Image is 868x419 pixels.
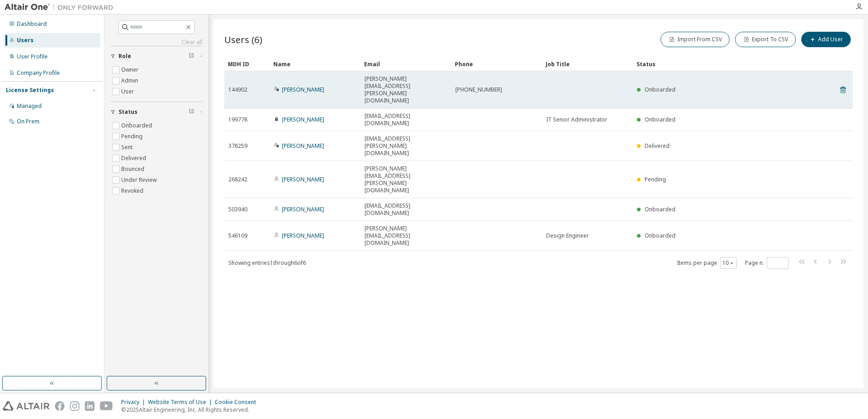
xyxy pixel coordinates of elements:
[110,46,202,66] button: Role
[364,57,448,71] div: Email
[282,86,324,93] a: [PERSON_NAME]
[85,401,94,411] img: linkedin.svg
[282,175,324,183] a: [PERSON_NAME]
[645,205,676,213] span: Onboarded
[17,53,48,60] div: User Profile
[228,206,247,213] span: 503940
[546,57,629,71] div: Job Title
[17,37,34,44] div: Users
[661,32,730,47] button: Import From CSV
[645,142,670,150] span: Delivered
[228,57,266,71] div: MDH ID
[645,175,666,183] span: Pending
[189,108,194,116] span: Clear filter
[722,259,735,267] button: 10
[546,232,589,239] span: Design Engineer
[17,118,39,125] div: On Prem
[121,86,136,97] label: User
[100,401,113,411] img: youtube.svg
[282,142,324,150] a: [PERSON_NAME]
[365,112,447,127] span: [EMAIL_ADDRESS][DOMAIN_NAME]
[121,164,146,175] label: Bounced
[110,102,202,122] button: Status
[5,3,118,12] img: Altair One
[228,142,247,150] span: 378259
[118,108,138,116] span: Status
[645,86,676,93] span: Onboarded
[224,33,262,46] span: Users (6)
[121,406,261,414] p: © 2025 Altair Engineering, Inc. All Rights Reserved.
[110,39,202,46] a: Clear all
[3,401,49,411] img: altair_logo.svg
[148,399,215,406] div: Website Terms of Use
[745,257,789,269] span: Page n.
[17,20,47,28] div: Dashboard
[215,399,261,406] div: Cookie Consent
[801,32,851,47] button: Add User
[228,259,306,267] span: Showing entries 1 through 6 of 6
[282,205,324,213] a: [PERSON_NAME]
[365,75,447,104] span: [PERSON_NAME][EMAIL_ADDRESS][PERSON_NAME][DOMAIN_NAME]
[228,176,247,183] span: 268242
[677,257,737,269] span: Items per page
[70,401,79,411] img: instagram.svg
[645,116,676,123] span: Onboarded
[365,165,447,194] span: [PERSON_NAME][EMAIL_ADDRESS][PERSON_NAME][DOMAIN_NAME]
[228,116,247,123] span: 199778
[121,131,144,142] label: Pending
[645,232,676,239] span: Onboarded
[121,75,140,86] label: Admin
[365,202,447,217] span: [EMAIL_ADDRESS][DOMAIN_NAME]
[6,87,54,94] div: License Settings
[546,116,607,123] span: IT Senior Administrator
[228,86,247,93] span: 144902
[455,86,502,93] span: [PHONE_NUMBER]
[55,401,64,411] img: facebook.svg
[273,57,357,71] div: Name
[636,57,805,71] div: Status
[121,142,134,153] label: Sent
[17,69,60,77] div: Company Profile
[17,102,42,110] div: Managed
[455,57,538,71] div: Phone
[121,399,148,406] div: Privacy
[365,225,447,247] span: [PERSON_NAME][EMAIL_ADDRESS][DOMAIN_NAME]
[282,116,324,123] a: [PERSON_NAME]
[121,153,148,164] label: Delivered
[282,232,324,239] a: [PERSON_NAME]
[228,232,247,239] span: 546109
[189,53,194,60] span: Clear filter
[121,120,154,131] label: Onboarded
[365,135,447,157] span: [EMAIL_ADDRESS][PERSON_NAME][DOMAIN_NAME]
[121,175,158,185] label: Under Review
[121,64,140,75] label: Owner
[118,53,131,60] span: Role
[735,32,796,47] button: Export To CSV
[121,185,145,196] label: Revoked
